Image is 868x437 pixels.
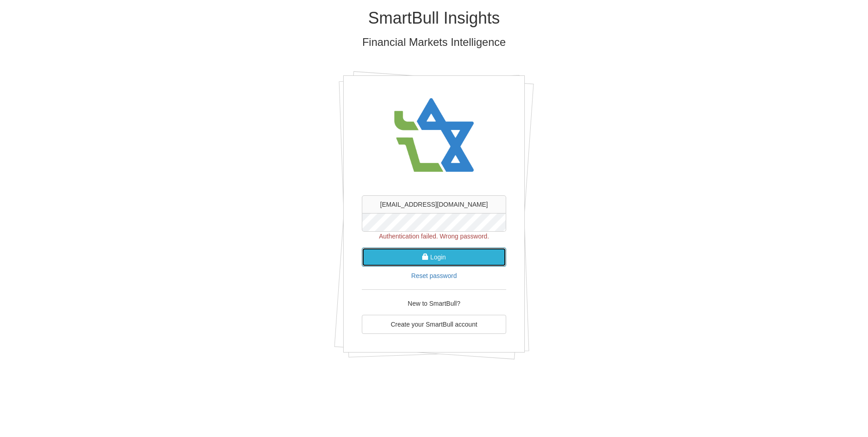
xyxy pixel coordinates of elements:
[362,248,506,267] button: Login
[168,36,700,48] h3: Financial Markets Intelligence
[411,272,457,279] a: Reset password
[362,315,506,334] a: Create your SmartBull account
[168,9,700,27] h1: SmartBull Insights
[362,195,506,214] input: username
[362,232,506,241] p: Authentication failed. Wrong password.
[389,89,479,182] img: avatar
[408,300,460,307] span: New to SmartBull?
